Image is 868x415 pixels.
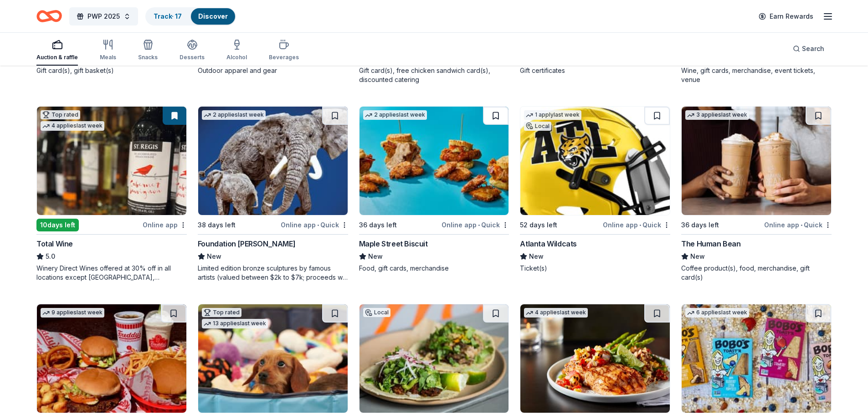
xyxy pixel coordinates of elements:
a: Image for Atlanta Wildcats1 applylast weekLocal52 days leftOnline app•QuickAtlanta WildcatsNewTic... [520,106,670,273]
div: Online app [143,219,187,231]
div: Meals [100,54,116,61]
div: Wine, gift cards, merchandise, event tickets, venue [681,66,832,84]
div: Atlanta Wildcats [520,238,577,249]
span: • [801,221,802,229]
div: 2 applies last week [202,110,266,120]
button: Desserts [180,36,205,66]
button: PWP 2025 [69,7,138,26]
div: Alcohol [226,54,247,61]
img: Image for Freddy's Frozen Custard & Steakburgers [37,304,186,413]
div: Auction & raffle [36,54,78,61]
span: New [207,251,221,262]
div: Local [524,122,551,131]
div: Online app Quick [603,219,670,231]
div: Snacks [138,54,158,61]
div: Gift card(s), free chicken sandwich card(s), discounted catering [359,66,509,84]
button: Auction & raffle [36,36,78,66]
img: Image for Minero Atlanta [360,304,509,413]
img: Image for Foundation Michelangelo [198,107,348,215]
button: Alcohol [226,36,247,66]
div: Desserts [180,54,205,61]
div: 9 applies last week [41,308,104,318]
div: 4 applies last week [41,121,104,131]
div: Top rated [202,308,241,317]
span: New [368,251,383,262]
div: Maple Street Biscuit [359,238,428,249]
img: Image for Total Wine [37,107,186,215]
div: 1 apply last week [524,110,581,120]
div: Outdoor apparel and gear [198,66,348,75]
div: 52 days left [520,220,557,231]
div: Limited edition bronze sculptures by famous artists (valued between $2k to $7k; proceeds will spl... [198,264,348,282]
div: Total Wine [36,238,73,249]
a: Discover [198,12,228,20]
div: Winery Direct Wines offered at 30% off in all locations except [GEOGRAPHIC_DATA], [GEOGRAPHIC_DAT... [36,264,187,282]
div: Beverages [269,54,299,61]
div: 38 days left [198,220,236,231]
div: Online app Quick [764,219,832,231]
a: Image for Foundation Michelangelo2 applieslast week38 days leftOnline app•QuickFoundation [PERSON... [198,106,348,282]
img: Image for Firebirds Wood Fired Grill [520,304,670,413]
div: 36 days left [359,220,397,231]
div: The Human Bean [681,238,740,249]
div: 10 days left [36,219,79,231]
a: Home [36,5,62,27]
div: 3 applies last week [685,110,749,120]
img: Image for The Human Bean [682,107,831,215]
div: Food, gift cards, merchandise [359,264,509,273]
button: Search [786,40,832,58]
span: Search [802,43,824,54]
div: 6 applies last week [685,308,749,318]
span: New [529,251,544,262]
div: Foundation [PERSON_NAME] [198,238,295,249]
a: Image for The Human Bean3 applieslast week36 days leftOnline app•QuickThe Human BeanNewCoffee pro... [681,106,832,282]
img: Image for Bobo's Bakery [682,304,831,413]
div: 13 applies last week [202,319,268,328]
button: Snacks [138,36,158,66]
div: Coffee product(s), food, merchandise, gift card(s) [681,264,832,282]
div: 4 applies last week [524,308,588,318]
a: Image for Total WineTop rated4 applieslast week10days leftOnline appTotal Wine5.0Winery Direct Wi... [36,106,187,282]
a: Earn Rewards [753,8,819,25]
div: 36 days left [681,220,719,231]
span: • [639,221,641,229]
a: Track· 17 [154,12,182,20]
div: Top rated [41,110,80,119]
button: Track· 17Discover [145,7,236,26]
span: PWP 2025 [87,11,120,22]
span: • [317,221,319,229]
button: Meals [100,36,116,66]
div: Online app Quick [281,219,348,231]
a: Image for Maple Street Biscuit2 applieslast week36 days leftOnline app•QuickMaple Street BiscuitN... [359,106,509,273]
div: Gift card(s), gift basket(s) [36,66,187,75]
button: Beverages [269,36,299,66]
div: Ticket(s) [520,264,670,273]
span: 5.0 [46,251,55,262]
img: Image for Atlanta Wildcats [520,107,670,215]
span: • [478,221,480,229]
img: Image for BarkBox [198,304,348,413]
div: Local [363,308,390,317]
img: Image for Maple Street Biscuit [360,107,509,215]
div: Online app Quick [442,219,509,231]
span: New [690,251,705,262]
div: 2 applies last week [363,110,427,120]
div: Gift certificates [520,66,670,75]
